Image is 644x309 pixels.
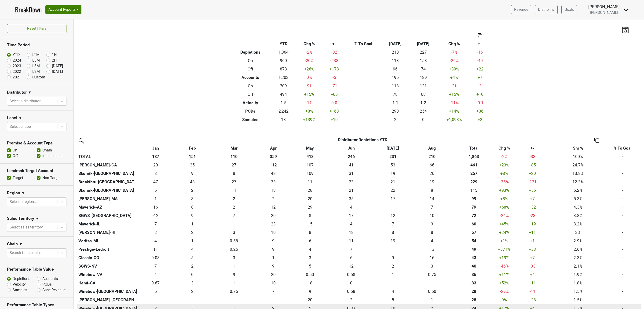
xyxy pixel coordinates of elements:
div: 21 [374,179,411,185]
th: Off [229,65,272,73]
td: +93 % [496,186,513,195]
span: ▼ [28,90,32,95]
th: % To Goal [345,40,381,48]
td: 20.25 [138,161,173,169]
div: 8 [174,196,211,202]
td: +23 % [496,161,513,169]
td: 6.2% [552,186,604,195]
td: 100% [552,152,604,161]
img: filter [77,137,85,144]
td: 13.92 [412,195,452,203]
label: PODs [42,282,52,287]
td: - [604,152,641,161]
td: 196 [381,73,410,82]
td: 8.416 [173,203,212,211]
td: 4.3% [552,203,604,211]
th: YTD [272,40,295,48]
th: Chg %: activate to sort column ascending [496,144,513,152]
td: 24.7% [552,161,604,169]
th: Breakthru-[GEOGRAPHIC_DATA] [77,178,138,186]
th: 110 [212,152,256,161]
td: 106.74 [291,161,329,169]
th: 257.418 [452,169,496,178]
div: 229 [453,179,495,185]
td: +15 % [295,90,323,99]
span: ▼ [21,190,25,196]
label: Chain [42,147,52,153]
td: 1.917 [256,195,291,203]
div: 2 [174,187,211,193]
td: 1 [373,203,413,211]
th: +- [471,40,489,48]
td: 8.083 [173,195,212,203]
td: 41.09 [329,161,373,169]
td: -35 % [496,178,513,186]
div: 21 [330,187,372,193]
div: 17 [374,196,411,202]
td: +2 [471,115,489,124]
th: Chg % [295,40,323,48]
div: 109 [292,170,328,177]
td: -40 [471,56,489,65]
td: 52.99 [373,161,413,169]
div: +32 [514,204,551,210]
th: SGWS-[GEOGRAPHIC_DATA] [77,211,138,220]
div: 48 [257,170,289,177]
td: - [604,203,641,211]
th: Accounts [229,73,272,82]
th: Chg % [437,40,471,48]
td: 13.8% [552,169,604,178]
td: 25.918 [412,169,452,178]
td: 960 [272,56,295,65]
td: +8 % [496,195,513,203]
td: 18 [272,115,295,124]
span: [PERSON_NAME] [590,10,618,15]
span: ▼ [19,241,23,247]
div: 14 [413,196,450,202]
th: 210 [412,152,452,161]
td: +4 % [437,73,471,82]
a: Revenue [511,5,531,14]
th: Samples [229,115,272,124]
td: 118 [381,82,410,90]
th: Total: activate to sort column ascending [452,144,496,152]
td: 2 [381,115,410,124]
th: 137 [138,152,173,161]
th: Off [229,90,272,99]
td: 19.081 [412,178,452,186]
td: +10 [471,90,489,99]
div: 22 [374,187,411,193]
div: 26 [413,170,450,177]
th: On [229,82,272,90]
h3: Chain [7,242,18,246]
th: Skurnik-[GEOGRAPHIC_DATA] [77,186,138,195]
td: 22.557 [329,178,373,186]
td: - [604,186,641,195]
td: 20.583 [329,186,373,195]
td: -0.1 [471,99,489,107]
td: 873 [272,65,295,73]
td: 1.1 [381,99,410,107]
div: 7 [413,204,450,210]
label: Depletions [13,276,30,282]
td: - [604,195,641,203]
img: Copy to clipboard [594,138,599,143]
div: 16 [139,204,172,210]
div: 8 [139,170,172,177]
span: -2% [501,154,508,159]
img: last_updated_date [622,26,629,33]
td: 210 [381,48,410,56]
td: 1,864 [272,48,295,56]
label: 2H [52,58,57,63]
th: Skurnik-[GEOGRAPHIC_DATA] [77,169,138,178]
div: 112 [257,162,289,168]
td: 189 [409,73,437,82]
div: 31 [330,170,372,177]
td: +178 [323,65,345,73]
td: -9 % [295,82,323,90]
div: 11 [292,179,328,185]
td: 5.667 [138,186,173,195]
div: 33 [257,179,289,185]
th: Mar: activate to sort column ascending [212,144,256,152]
label: Off [13,153,18,159]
